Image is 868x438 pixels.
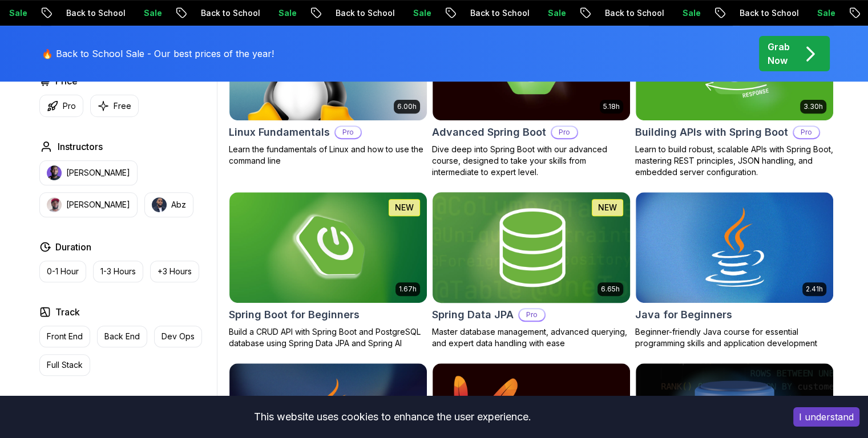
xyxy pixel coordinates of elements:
[144,192,193,217] button: instructor imgAbz
[793,407,859,427] button: Accept cookies
[326,7,403,19] p: Back to School
[603,102,620,111] p: 5.18h
[229,124,330,140] h2: Linux Fundamentals
[595,7,673,19] p: Back to School
[104,331,140,342] p: Back End
[114,100,131,112] p: Free
[636,192,833,303] img: Java for Beginners card
[171,199,186,210] p: Abz
[39,95,83,117] button: Pro
[806,285,823,294] p: 2.41h
[730,7,808,19] p: Back to School
[229,192,427,303] img: Spring Boot for Beginners card
[635,9,834,178] a: Building APIs with Spring Boot card3.30hBuilding APIs with Spring BootProLearn to build robust, s...
[150,261,199,282] button: +3 Hours
[673,7,709,19] p: Sale
[804,102,823,111] p: 3.30h
[461,7,538,19] p: Back to School
[432,307,514,323] h2: Spring Data JPA
[635,307,732,323] h2: Java for Beginners
[229,307,360,323] h2: Spring Boot for Beginners
[552,127,577,138] p: Pro
[395,202,414,213] p: NEW
[635,192,834,349] a: Java for Beginners card2.41hJava for BeginnersBeginner-friendly Java course for essential program...
[47,359,83,371] p: Full Stack
[519,309,544,321] p: Pro
[39,261,86,282] button: 0-1 Hour
[39,354,90,376] button: Full Stack
[66,199,130,210] p: [PERSON_NAME]
[47,165,62,180] img: instructor img
[55,305,80,319] h2: Track
[191,7,269,19] p: Back to School
[229,9,427,167] a: Linux Fundamentals card6.00hLinux FundamentalsProLearn the fundamentals of Linux and how to use t...
[399,285,417,294] p: 1.67h
[162,331,195,342] p: Dev Ops
[154,326,202,347] button: Dev Ops
[39,160,138,185] button: instructor img[PERSON_NAME]
[794,127,819,138] p: Pro
[808,7,844,19] p: Sale
[158,266,192,277] p: +3 Hours
[93,261,143,282] button: 1-3 Hours
[432,326,631,349] p: Master database management, advanced querying, and expert data handling with ease
[432,144,631,178] p: Dive deep into Spring Boot with our advanced course, designed to take your skills from intermedia...
[432,192,631,349] a: Spring Data JPA card6.65hNEWSpring Data JPAProMaster database management, advanced querying, and ...
[47,266,79,277] p: 0-1 Hour
[229,144,427,167] p: Learn the fundamentals of Linux and how to use the command line
[601,285,620,294] p: 6.65h
[432,124,546,140] h2: Advanced Spring Boot
[229,192,427,349] a: Spring Boot for Beginners card1.67hNEWSpring Boot for BeginnersBuild a CRUD API with Spring Boot ...
[47,331,83,342] p: Front End
[598,202,617,213] p: NEW
[97,326,147,347] button: Back End
[100,266,136,277] p: 1-3 Hours
[635,326,834,349] p: Beginner-friendly Java course for essential programming skills and application development
[635,144,834,178] p: Learn to build robust, scalable APIs with Spring Boot, mastering REST principles, JSON handling, ...
[56,7,134,19] p: Back to School
[55,240,91,254] h2: Duration
[9,404,776,429] div: This website uses cookies to enhance the user experience.
[42,47,274,60] p: 🔥 Back to School Sale - Our best prices of the year!
[336,127,361,138] p: Pro
[427,189,635,305] img: Spring Data JPA card
[63,100,76,112] p: Pro
[134,7,171,19] p: Sale
[432,9,631,178] a: Advanced Spring Boot card5.18hAdvanced Spring BootProDive deep into Spring Boot with our advanced...
[397,102,417,111] p: 6.00h
[39,326,90,347] button: Front End
[39,192,138,217] button: instructor img[PERSON_NAME]
[403,7,440,19] p: Sale
[58,140,103,153] h2: Instructors
[47,197,62,212] img: instructor img
[635,124,788,140] h2: Building APIs with Spring Boot
[538,7,575,19] p: Sale
[229,326,427,349] p: Build a CRUD API with Spring Boot and PostgreSQL database using Spring Data JPA and Spring AI
[768,40,790,67] p: Grab Now
[66,167,130,179] p: [PERSON_NAME]
[269,7,305,19] p: Sale
[90,95,139,117] button: Free
[152,197,167,212] img: instructor img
